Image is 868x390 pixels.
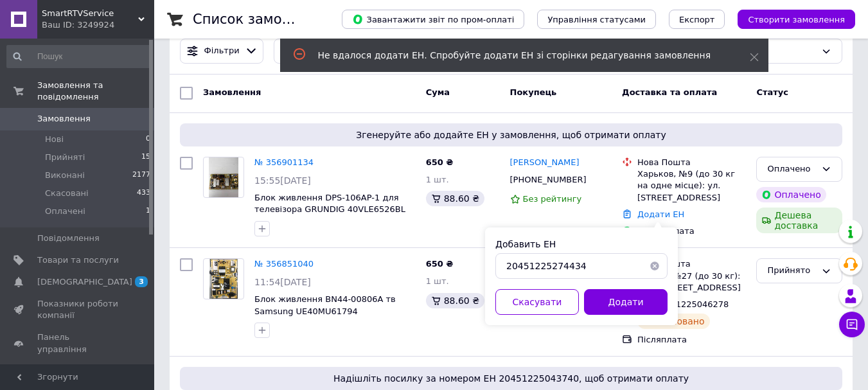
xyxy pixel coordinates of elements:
[756,87,788,97] span: Статус
[495,289,579,315] button: Скасувати
[185,372,837,385] span: Надішліть посилку за номером ЕН 20451225043740, щоб отримати оплату
[45,152,85,163] span: Прийняті
[37,254,119,266] span: Товари та послуги
[584,289,668,315] button: Додати
[45,170,85,181] span: Виконані
[254,175,311,186] span: 15:55[DATE]
[637,157,746,168] div: Нова Пошта
[756,208,842,233] div: Дешева доставка
[146,134,150,145] span: 0
[342,10,524,29] button: Завантажити звіт по пром-оплаті
[839,312,865,337] button: Чат з покупцем
[37,113,91,125] span: Замовлення
[748,15,845,24] span: Створити замовлення
[622,87,717,97] span: Доставка та оплата
[642,253,668,279] button: Очистить
[37,332,119,355] span: Панель управління
[209,259,237,299] img: Фото товару
[6,45,152,68] input: Пошук
[42,8,138,19] span: SmartRTVService
[132,170,150,181] span: 2177
[426,259,454,269] span: 650 ₴
[637,209,684,219] a: Додати ЕН
[185,129,837,141] span: Згенеруйте або додайте ЕН у замовлення, щоб отримати оплату
[203,258,244,299] a: Фото товару
[537,10,656,29] button: Управління статусами
[508,172,589,188] div: [PHONE_NUMBER]
[135,276,148,287] span: 3
[637,168,746,204] div: Харьков, №9 (до 30 кг на одне місце): ул. [STREET_ADDRESS]
[523,194,582,204] span: Без рейтингу
[254,259,314,269] a: № 356851040
[426,191,484,206] div: 88.60 ₴
[42,19,154,31] div: Ваш ID: 3249924
[426,87,450,97] span: Cума
[37,233,100,244] span: Повідомлення
[637,258,746,270] div: Нова Пошта
[203,157,244,198] a: Фото товару
[495,239,556,249] label: Добавить ЕН
[37,80,154,103] span: Замовлення та повідомлення
[45,188,89,199] span: Скасовані
[141,152,150,163] span: 15
[426,157,454,167] span: 650 ₴
[767,264,816,278] div: Прийнято
[146,206,150,217] span: 1
[637,270,746,294] div: Дніпро, №27 (до 30 кг): вул. [STREET_ADDRESS]
[254,157,314,167] a: № 356901134
[204,45,240,57] span: Фільтри
[254,277,311,287] span: 11:54[DATE]
[254,193,405,226] a: Блок живлення DPS-106AP-1 для телевізора GRUNDIG 40VLE6526BL (б/у, оригінал)
[37,298,119,321] span: Показники роботи компанії
[679,15,715,24] span: Експорт
[45,134,64,145] span: Нові
[254,294,396,316] a: Блок живлення BN44-00806A тв Samsung UE40MU61794
[767,163,816,176] div: Оплачено
[193,12,323,27] h1: Список замовлень
[547,15,646,24] span: Управління статусами
[318,49,718,62] div: Не вдалося додати ЕН. Спробуйте додати ЕН зі сторінки редагування замовлення
[209,157,239,197] img: Фото товару
[426,276,449,286] span: 1 шт.
[738,10,855,29] button: Створити замовлення
[637,299,729,309] span: ЕН: 20451225046278
[756,187,826,202] div: Оплачено
[37,276,132,288] span: [DEMOGRAPHIC_DATA]
[352,13,514,25] span: Завантажити звіт по пром-оплаті
[669,10,725,29] button: Експорт
[426,175,449,184] span: 1 шт.
[725,14,855,24] a: Створити замовлення
[45,206,85,217] span: Оплачені
[510,157,580,169] a: [PERSON_NAME]
[137,188,150,199] span: 433
[637,334,746,346] div: Післяплата
[203,87,261,97] span: Замовлення
[510,87,557,97] span: Покупець
[426,293,484,308] div: 88.60 ₴
[637,226,746,237] div: Пром-оплата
